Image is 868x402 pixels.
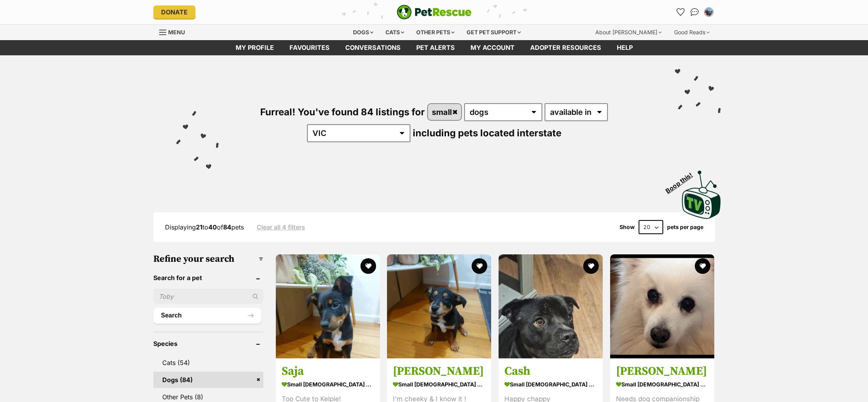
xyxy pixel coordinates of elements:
input: Toby [153,289,263,304]
button: favourite [360,258,376,274]
div: Other pets [411,25,460,40]
img: Chris Wood profile pic [705,8,713,16]
img: logo-e224e6f780fb5917bec1dbf3a21bbac754714ae5b6737aabdf751b685950b380.svg [397,5,472,19]
a: Conversations [689,6,701,18]
a: Favourites [282,40,337,55]
span: Show [619,224,635,230]
button: favourite [695,258,710,274]
a: small [428,104,461,120]
strong: small [DEMOGRAPHIC_DATA] Dog [393,379,485,390]
a: Help [609,40,641,55]
a: Donate [153,5,195,19]
a: My account [463,40,522,55]
img: Bobby - Mixed breed Dog [387,254,491,358]
img: PetRescue TV logo [682,171,721,219]
div: About [PERSON_NAME] [590,25,667,40]
a: Menu [159,25,190,39]
a: PetRescue [397,5,472,19]
span: Menu [168,29,185,35]
header: Species [153,340,263,347]
strong: small [DEMOGRAPHIC_DATA] Dog [282,379,374,390]
header: Search for a pet [153,274,263,281]
strong: small [DEMOGRAPHIC_DATA] Dog [616,379,708,390]
img: chat-41dd97257d64d25036548639549fe6c8038ab92f7586957e7f3b1b290dea8141.svg [690,8,699,16]
button: Search [153,308,261,323]
div: Cats [380,25,410,40]
ul: Account quick links [675,6,715,18]
button: favourite [472,258,487,274]
a: Clear all 4 filters [257,224,305,231]
a: Boop this! [682,164,721,220]
h3: Cash [504,364,597,379]
strong: small [DEMOGRAPHIC_DATA] Dog [504,379,597,390]
a: Favourites [675,6,687,18]
button: My account [703,6,715,18]
a: Pet alerts [408,40,463,55]
span: including pets located interstate [413,127,561,139]
span: Furreal! You've found 84 listings for [260,106,425,118]
h3: [PERSON_NAME] [393,364,485,379]
div: Get pet support [461,25,526,40]
h3: [PERSON_NAME] [616,364,708,379]
span: Boop this! [664,166,700,194]
img: Tara - Japanese Spitz Dog [610,254,714,358]
a: Cats (54) [153,354,263,371]
a: My profile [228,40,282,55]
strong: 21 [196,223,202,231]
span: Displaying to of pets [165,223,244,231]
img: Cash - Pug Dog [499,254,603,358]
label: pets per page [667,224,703,230]
h3: Saja [282,364,374,379]
button: favourite [583,258,599,274]
strong: 84 [223,223,231,231]
a: conversations [337,40,408,55]
img: Saja - Mixed breed Dog [276,254,380,358]
div: Good Reads [669,25,715,40]
a: Adopter resources [522,40,609,55]
a: Dogs (84) [153,372,263,388]
strong: 40 [208,223,217,231]
h3: Refine your search [153,254,263,264]
div: Dogs [348,25,379,40]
